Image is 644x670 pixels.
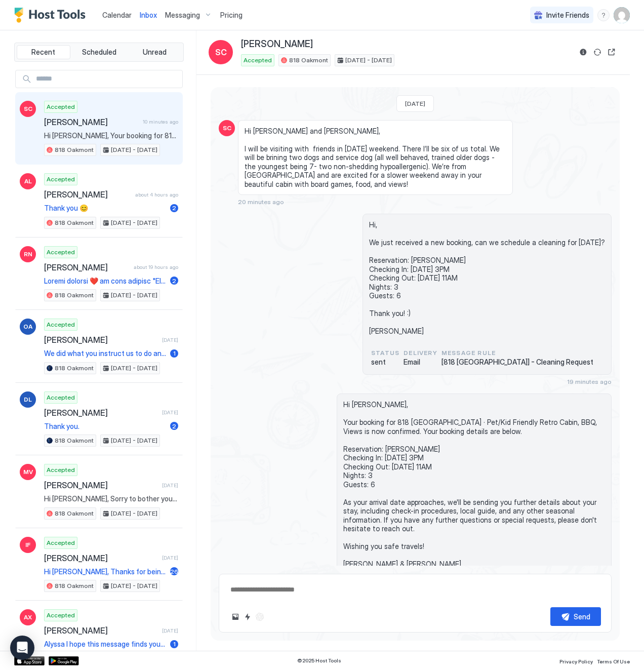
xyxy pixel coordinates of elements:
[140,11,157,19] span: Inbox
[165,11,200,20] span: Messaging
[44,204,166,213] span: Thank you 😊
[55,291,94,300] span: 818 Oakmont
[47,248,75,257] span: Accepted
[111,364,157,373] span: [DATE] - [DATE]
[55,364,94,373] span: 818 Oakmont
[82,48,116,57] span: Scheduled
[55,436,94,445] span: 818 Oakmont
[577,46,589,58] button: Reservation information
[111,145,157,154] span: [DATE] - [DATE]
[44,625,158,636] span: [PERSON_NAME]
[140,10,157,20] a: Inbox
[405,100,425,107] span: [DATE]
[591,46,603,58] button: Sync reservation
[134,264,178,270] span: about 19 hours ago
[343,400,605,577] span: Hi [PERSON_NAME], Your booking for 818 [GEOGRAPHIC_DATA] · Pet/Kid Friendly Retro Cabin, BBQ, Vie...
[135,191,178,198] span: about 4 hours ago
[173,640,176,648] span: 1
[170,568,178,575] span: 26
[31,48,55,57] span: Recent
[47,102,75,111] span: Accepted
[24,104,32,113] span: SC
[441,348,593,358] span: Message Rule
[44,553,158,563] span: [PERSON_NAME]
[111,291,157,300] span: [DATE] - [DATE]
[17,45,70,59] button: Recent
[241,611,254,623] button: Quick reply
[597,655,630,666] a: Terms Of Use
[223,124,231,133] span: SC
[14,8,90,23] a: Host Tools Logo
[606,46,618,58] button: Open reservation
[55,581,94,590] span: 818 Oakmont
[289,56,328,65] span: 818 Oakmont
[47,538,75,547] span: Accepted
[559,655,593,666] a: Privacy Policy
[44,408,158,418] span: [PERSON_NAME]
[44,335,158,345] span: [PERSON_NAME]
[371,358,399,367] span: sent
[215,46,227,58] span: SC
[44,494,178,503] span: Hi [PERSON_NAME], Sorry to bother you but if you have a second, could you write us a review? Revi...
[371,348,399,358] span: status
[23,467,33,477] span: MV
[102,10,132,20] a: Calendar
[162,627,178,634] span: [DATE]
[574,611,590,622] div: Send
[162,409,178,416] span: [DATE]
[44,567,166,576] span: Hi [PERSON_NAME], Thanks for being such a great guest and leaving the place so clean. We left you...
[162,337,178,343] span: [DATE]
[111,218,157,227] span: [DATE] - [DATE]
[128,45,181,59] button: Unread
[55,145,94,154] span: 818 Oakmont
[44,131,178,140] span: Hi [PERSON_NAME], Your booking for 818 [GEOGRAPHIC_DATA] · Pet/Kid Friendly Retro Cabin, BBQ, Vie...
[220,11,243,20] span: Pricing
[24,395,32,404] span: DL
[44,189,131,200] span: [PERSON_NAME]
[238,198,284,206] span: 20 minutes ago
[44,349,166,358] span: We did what you instruct us to do and also removed the bed sheets from our beds. They are in the ...
[111,581,157,590] span: [DATE] - [DATE]
[404,348,437,358] span: Delivery
[111,436,157,445] span: [DATE] - [DATE]
[47,393,75,402] span: Accepted
[345,56,392,65] span: [DATE] - [DATE]
[614,7,630,23] div: User profile
[55,218,94,227] span: 818 Oakmont
[229,611,241,623] button: Upload image
[44,422,166,431] span: Thank you.
[49,656,79,665] a: Google Play Store
[441,358,593,367] span: [818 [GEOGRAPHIC_DATA]] - Cleaning Request
[47,611,75,620] span: Accepted
[55,509,94,518] span: 818 Oakmont
[44,117,139,127] span: [PERSON_NAME]
[102,11,132,19] span: Calendar
[172,277,176,285] span: 2
[14,43,184,62] div: tab-group
[23,322,32,331] span: OA
[14,656,45,665] a: App Store
[47,175,75,184] span: Accepted
[172,422,176,430] span: 2
[32,70,182,88] input: Input Field
[162,555,178,561] span: [DATE]
[24,250,32,259] span: RN
[297,657,341,664] span: © 2025 Host Tools
[245,127,506,189] span: Hi [PERSON_NAME] and [PERSON_NAME], I will be visiting with friends in [DATE] weekend. There I’ll...
[546,11,589,20] span: Invite Friends
[24,177,32,186] span: AL
[72,45,126,59] button: Scheduled
[47,465,75,475] span: Accepted
[24,613,32,622] span: AX
[172,204,176,212] span: 2
[143,48,167,57] span: Unread
[559,658,593,664] span: Privacy Policy
[597,9,610,21] div: menu
[47,320,75,329] span: Accepted
[44,277,166,286] span: Loremi dolorsi ❤️ am cons adipisc "El Seddoe, Te’i utlabo etdo mag aliq enima minimve! Quis nos e...
[44,480,158,490] span: [PERSON_NAME]
[111,509,157,518] span: [DATE] - [DATE]
[44,640,166,649] span: Alyssa I hope this message finds you well and enjoying your day. I just wanted to reach out with ...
